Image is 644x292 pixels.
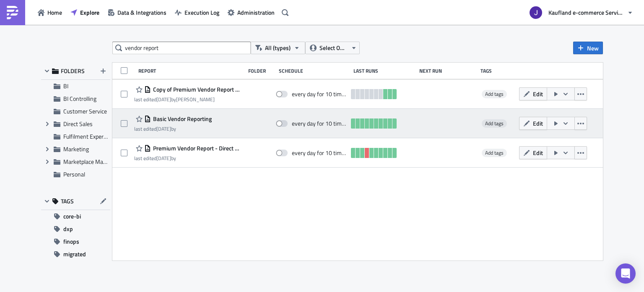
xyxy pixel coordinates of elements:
[134,155,241,161] div: last edited by
[248,68,275,74] div: Folder
[265,43,291,53] span: All (types)
[66,6,104,19] button: Explore
[151,115,212,123] span: Basic Vendor Reporting
[237,8,275,17] span: Administration
[112,42,251,54] input: Search Reports
[6,6,19,19] img: PushMetrics
[482,119,507,128] span: Add tags
[482,149,507,157] span: Add tags
[41,210,110,223] button: core-bi
[251,42,305,54] button: All (types)
[63,145,89,153] span: Marketing
[171,6,223,19] button: Execution Log
[63,132,117,141] span: Fulfilment Experience
[156,95,171,103] time: 2025-07-23T10:06:47Z
[63,248,86,260] span: migrated
[223,6,279,19] button: Administration
[47,8,62,17] span: Home
[63,210,81,223] span: core-bi
[63,107,107,116] span: Customer Service
[151,86,241,93] span: Copy of Premium Vendor Report - Direct Sales
[34,6,66,19] button: Home
[279,68,349,74] div: Schedule
[305,42,360,54] button: Select Owner
[134,96,241,103] div: last edited by [PERSON_NAME]
[480,68,516,74] div: Tags
[151,145,241,152] span: Premium Vendor Report - Direct Sales
[41,248,110,260] button: migrated
[319,43,348,53] span: Select Owner
[156,154,171,162] time: 2025-07-21T09:52:24Z
[292,149,347,157] div: every day for 10 times
[63,82,68,90] span: BI
[63,157,129,166] span: Marketplace Management
[184,8,219,17] span: Execution Log
[485,149,504,157] span: Add tags
[104,6,171,19] button: Data & Integrations
[353,68,415,74] div: Last Runs
[41,223,110,235] button: dxp
[419,68,477,74] div: Next Run
[292,90,347,98] div: every day for 10 times
[482,90,507,98] span: Add tags
[587,44,599,53] span: New
[63,119,93,128] span: Direct Sales
[533,148,543,157] span: Edit
[525,3,638,22] button: Kaufland e-commerce Services GmbH & Co. KG
[573,42,603,54] button: New
[134,126,212,132] div: last edited by
[117,8,166,17] span: Data & Integrations
[156,125,171,133] time: 2025-07-21T06:36:22Z
[63,94,96,103] span: BI Controlling
[548,8,624,17] span: Kaufland e-commerce Services GmbH & Co. KG
[80,8,99,17] span: Explore
[138,68,244,74] div: Report
[533,119,543,128] span: Edit
[519,117,547,130] button: Edit
[63,235,79,248] span: finops
[41,235,110,248] button: finops
[61,67,85,75] span: FOLDERS
[519,87,547,100] button: Edit
[61,197,74,205] span: TAGS
[292,120,347,127] div: every day for 10 times
[485,119,504,127] span: Add tags
[519,146,547,159] button: Edit
[615,263,636,284] div: Open Intercom Messenger
[63,170,85,179] span: Personal
[485,90,504,98] span: Add tags
[529,5,543,20] img: Avatar
[63,223,73,235] span: dxp
[533,89,543,98] span: Edit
